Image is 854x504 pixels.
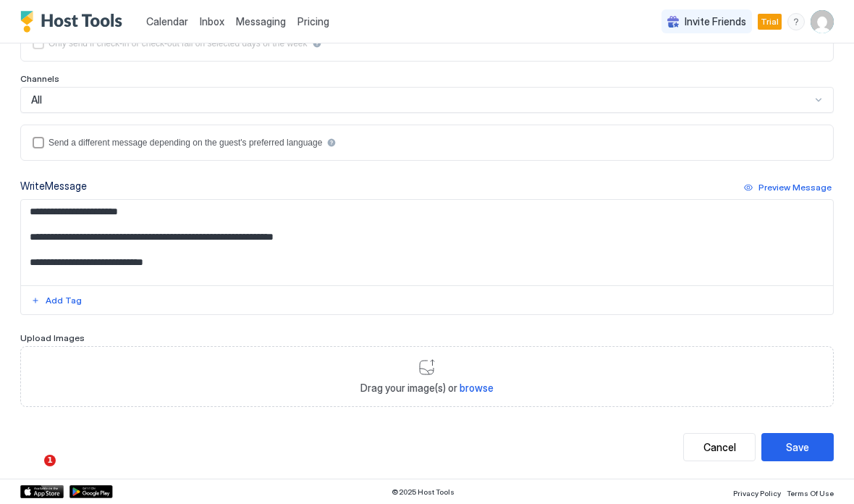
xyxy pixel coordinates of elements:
[146,14,188,29] a: Calendar
[761,15,779,28] span: Trial
[460,382,494,394] span: browse
[200,14,224,29] a: Inbox
[33,137,821,148] div: languagesEnabled
[44,455,56,466] span: 1
[787,13,805,30] div: menu
[46,294,82,307] div: Add Tag
[236,15,286,28] span: Messaging
[48,38,308,49] div: Only send if check-in or check-out fall on selected days of the week
[33,38,821,49] div: isLimited
[48,138,322,148] div: Send a different message depending on the guest's preferred language
[31,93,42,106] span: All
[811,10,834,33] div: User profile
[392,487,455,497] span: © 2025 Host Tools
[787,484,834,500] a: Terms Of Use
[683,433,756,461] button: Cancel
[787,489,834,497] span: Terms Of Use
[733,484,781,500] a: Privacy Policy
[236,14,286,29] a: Messaging
[758,181,832,194] div: Preview Message
[685,15,746,28] span: Invite Friends
[20,332,85,343] span: Upload Images
[21,200,833,285] textarea: Input Field
[20,485,64,498] a: App Store
[703,440,736,455] div: Cancel
[29,292,84,309] button: Add Tag
[20,73,59,84] span: Channels
[786,440,809,455] div: Save
[69,485,113,498] a: Google Play Store
[733,489,781,497] span: Privacy Policy
[297,15,329,28] span: Pricing
[761,433,834,461] button: Save
[20,178,87,193] div: Write Message
[742,179,834,196] button: Preview Message
[20,11,129,33] a: Host Tools Logo
[360,382,494,395] span: Drag your image(s) or
[146,15,188,28] span: Calendar
[14,455,49,490] iframe: Intercom live chat
[200,15,224,28] span: Inbox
